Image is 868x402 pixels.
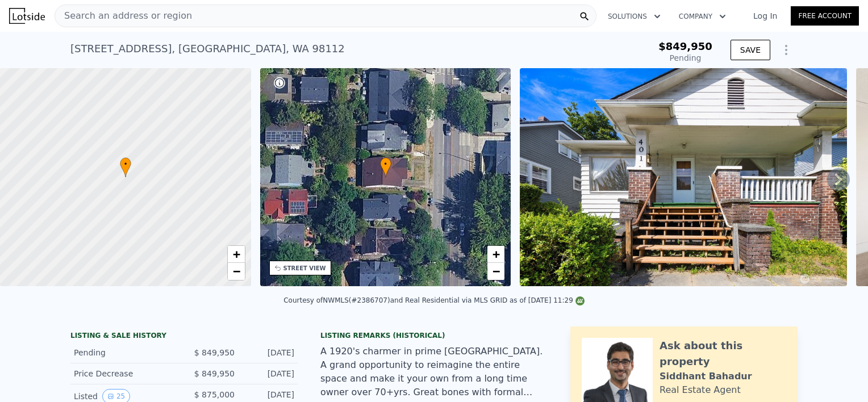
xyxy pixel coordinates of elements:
[320,331,548,340] div: Listing Remarks (Historical)
[599,6,670,27] button: Solutions
[575,296,585,305] img: NWMLS Logo
[487,246,504,263] a: Zoom in
[493,264,500,278] span: −
[740,10,791,22] a: Log In
[731,40,770,60] button: SAVE
[70,331,298,342] div: LISTING & SALE HISTORY
[520,68,847,286] img: Sale: 149629407 Parcel: 98473564
[670,6,735,27] button: Company
[55,9,192,23] span: Search an address or region
[120,159,131,169] span: •
[660,370,752,383] div: Siddhant Bahadur
[380,157,391,177] div: •
[194,369,235,378] span: $ 849,950
[194,348,235,357] span: $ 849,950
[283,296,585,304] div: Courtesy of NWMLS (#2386707) and Real Residential via MLS GRID as of [DATE] 11:29
[658,52,712,64] div: Pending
[74,347,175,358] div: Pending
[320,345,548,399] div: A 1920's charmer in prime [GEOGRAPHIC_DATA]. A grand opportunity to reimagine the entire space an...
[228,263,245,280] a: Zoom out
[487,263,504,280] a: Zoom out
[791,6,859,26] a: Free Account
[283,264,326,273] div: STREET VIEW
[228,246,245,263] a: Zoom in
[232,264,240,278] span: −
[244,368,294,379] div: [DATE]
[660,338,786,370] div: Ask about this property
[244,347,294,358] div: [DATE]
[775,39,798,61] button: Show Options
[70,41,345,57] div: [STREET_ADDRESS] , [GEOGRAPHIC_DATA] , WA 98112
[493,247,500,261] span: +
[9,8,45,24] img: Lotside
[658,40,712,52] span: $849,950
[660,383,741,397] div: Real Estate Agent
[232,247,240,261] span: +
[380,159,391,169] span: •
[194,390,235,399] span: $ 875,000
[120,157,131,177] div: •
[74,368,175,379] div: Price Decrease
